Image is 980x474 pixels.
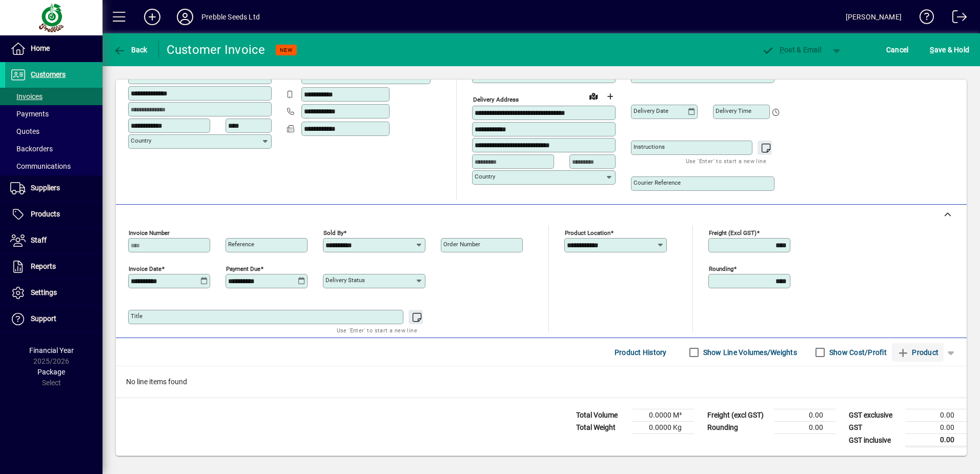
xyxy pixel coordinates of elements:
[930,42,969,58] span: ave & Hold
[116,366,967,398] div: No line items found
[5,140,103,157] a: Backorders
[884,41,911,59] button: Cancel
[844,409,905,422] td: GST exclusive
[905,434,967,447] td: 0.00
[634,107,668,114] mat-label: Delivery date
[31,262,56,270] span: Reports
[31,288,57,297] span: Settings
[905,409,967,422] td: 0.00
[905,422,967,434] td: 0.00
[10,145,53,153] span: Backorders
[10,110,49,118] span: Payments
[129,229,170,236] mat-label: Invoice number
[5,306,103,332] a: Support
[702,409,774,422] td: Freight (excl GST)
[945,2,967,35] a: Logout
[10,92,43,101] span: Invoices
[846,9,902,25] div: [PERSON_NAME]
[323,229,343,236] mat-label: Sold by
[615,344,667,361] span: Product History
[844,422,905,434] td: GST
[131,312,142,320] mat-label: Title
[571,409,632,422] td: Total Volume
[228,241,254,248] mat-label: Reference
[337,324,417,336] mat-hint: Use 'Enter' to start a new line
[10,162,71,170] span: Communications
[780,46,784,54] span: P
[5,254,103,280] a: Reports
[610,343,671,362] button: Product History
[634,143,665,150] mat-label: Instructions
[10,127,39,135] span: Quotes
[111,41,150,59] button: Back
[774,422,835,434] td: 0.00
[602,88,618,105] button: Choose address
[280,47,293,53] span: NEW
[702,422,774,434] td: Rounding
[29,346,74,354] span: Financial Year
[930,46,934,54] span: S
[5,202,103,227] a: Products
[632,409,694,422] td: 0.0000 M³
[912,2,934,35] a: Knowledge Base
[167,42,266,58] div: Customer Invoice
[5,36,103,62] a: Home
[31,70,66,78] span: Customers
[892,343,944,362] button: Product
[709,229,757,236] mat-label: Freight (excl GST)
[701,347,797,358] label: Show Line Volumes/Weights
[113,46,148,54] span: Back
[571,422,632,434] td: Total Weight
[325,276,365,284] mat-label: Delivery status
[226,265,260,272] mat-label: Payment due
[201,9,260,25] div: Prebble Seeds Ltd
[37,368,65,376] span: Package
[475,173,495,180] mat-label: Country
[31,314,56,323] span: Support
[886,42,909,58] span: Cancel
[5,228,103,253] a: Staff
[5,175,103,201] a: Suppliers
[5,88,103,105] a: Invoices
[31,236,47,244] span: Staff
[634,179,681,186] mat-label: Courier Reference
[716,107,751,114] mat-label: Delivery time
[927,41,972,59] button: Save & Hold
[136,8,169,26] button: Add
[5,280,103,306] a: Settings
[762,46,821,54] span: ost & Email
[565,229,610,236] mat-label: Product location
[709,265,733,272] mat-label: Rounding
[5,105,103,123] a: Payments
[31,210,60,218] span: Products
[844,434,905,447] td: GST inclusive
[897,344,938,361] span: Product
[443,241,480,248] mat-label: Order number
[774,409,835,422] td: 0.00
[757,41,826,59] button: Post & Email
[5,157,103,175] a: Communications
[169,8,201,26] button: Profile
[131,137,151,144] mat-label: Country
[31,184,60,192] span: Suppliers
[632,422,694,434] td: 0.0000 Kg
[103,41,159,59] app-page-header-button: Back
[827,347,887,358] label: Show Cost/Profit
[5,123,103,140] a: Quotes
[686,155,766,167] mat-hint: Use 'Enter' to start a new line
[31,44,50,52] span: Home
[129,265,161,272] mat-label: Invoice date
[585,88,602,104] a: View on map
